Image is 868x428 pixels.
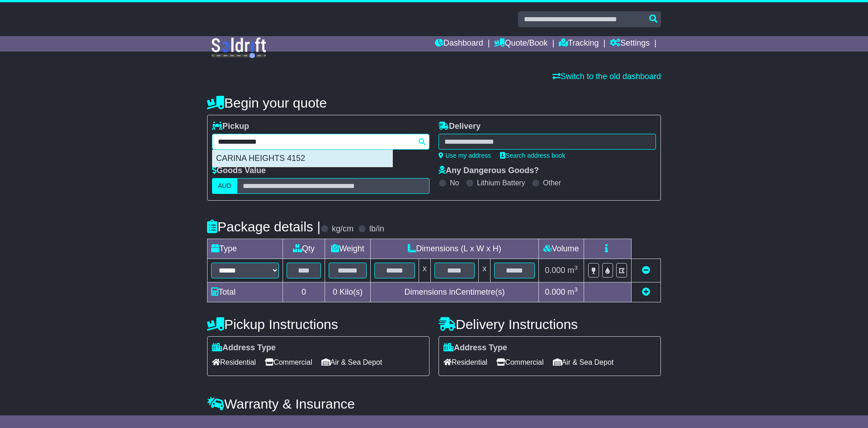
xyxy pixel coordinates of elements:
[369,224,384,234] label: lb/in
[370,282,538,302] td: Dimensions in Centimetre(s)
[332,224,354,234] label: kg/cm
[545,287,565,296] span: 0.000
[208,282,283,302] td: Total
[435,36,483,52] a: Dashboard
[574,264,578,271] sup: 3
[212,343,276,353] label: Address Type
[370,239,538,259] td: Dimensions (L x W x H)
[212,166,266,176] label: Goods Value
[283,239,325,259] td: Qty
[212,355,256,369] span: Residential
[642,287,650,296] a: Add new item
[443,355,487,369] span: Residential
[207,219,321,234] h4: Package details |
[642,266,650,275] a: Remove this item
[325,282,371,302] td: Kilo(s)
[212,178,237,194] label: AUD
[494,36,547,52] a: Quote/Book
[450,179,459,187] label: No
[207,95,661,110] h4: Begin your quote
[610,36,650,52] a: Settings
[265,355,312,369] span: Commercial
[567,266,578,275] span: m
[543,179,561,187] label: Other
[207,396,661,411] h4: Warranty & Insurance
[559,36,599,52] a: Tracking
[545,266,565,275] span: 0.000
[439,317,661,332] h4: Delivery Instructions
[443,343,507,353] label: Address Type
[439,166,539,176] label: Any Dangerous Goods?
[574,286,578,293] sup: 3
[325,239,371,259] td: Weight
[333,287,337,296] span: 0
[419,259,430,282] td: x
[283,282,325,302] td: 0
[439,122,481,132] label: Delivery
[500,152,565,159] a: Search address book
[552,72,661,81] a: Switch to the old dashboard
[207,317,429,332] h4: Pickup Instructions
[496,355,543,369] span: Commercial
[553,355,614,369] span: Air & Sea Depot
[212,134,429,150] typeahead: Please provide city
[212,150,392,167] div: CARINA HEIGHTS 4152
[439,152,491,159] a: Use my address
[538,239,584,259] td: Volume
[479,259,491,282] td: x
[477,179,525,187] label: Lithium Battery
[567,287,578,296] span: m
[321,355,382,369] span: Air & Sea Depot
[212,122,249,132] label: Pickup
[208,239,283,259] td: Type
